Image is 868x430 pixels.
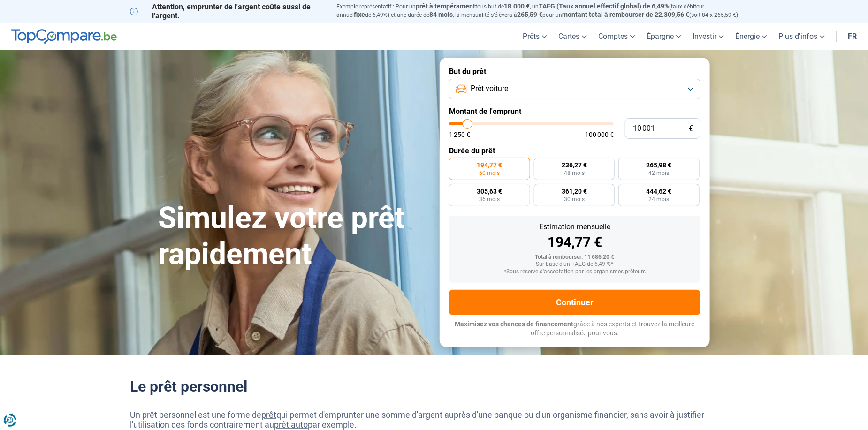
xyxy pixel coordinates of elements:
span: 36 mois [479,196,500,202]
p: Attention, emprunter de l'argent coûte aussi de l'argent. [130,2,325,20]
button: Continuer [449,290,700,315]
span: 194,77 € [477,162,502,168]
span: 305,63 € [477,188,502,195]
span: 84 mois [429,11,453,18]
span: 42 mois [649,170,670,176]
span: 24 mois [649,196,670,202]
label: Durée du prêt [449,146,700,155]
span: 265,98 € [647,162,672,168]
div: 194,77 € [457,235,693,249]
label: But du prêt [449,67,700,76]
h1: Simulez votre prêt rapidement [158,200,428,272]
div: Estimation mensuelle [457,223,693,231]
a: Prêts [517,23,553,50]
span: 48 mois [564,170,585,176]
a: prêt [261,410,276,420]
div: *Sous réserve d'acceptation par les organismes prêteurs [457,269,693,275]
span: TAEG (Taux annuel effectif global) de 6,49% [539,2,669,10]
a: prêt auto [274,420,308,430]
a: Plus d'infos [773,23,830,50]
span: € [689,125,693,133]
div: Sur base d'un TAEG de 6,49 %* [457,261,693,268]
span: 236,27 € [562,162,587,168]
label: Montant de l'emprunt [449,107,700,116]
span: 265,59 € [517,11,542,18]
div: Total à rembourser: 11 686,20 € [457,254,693,261]
p: Exemple représentatif : Pour un tous but de , un (taux débiteur annuel de 6,49%) et une durée de ... [336,2,738,19]
span: 100 000 € [585,131,614,138]
p: Un prêt personnel est une forme de qui permet d'emprunter une somme d'argent auprès d'une banque ... [130,410,738,430]
a: fr [842,23,862,50]
span: 361,20 € [562,188,587,195]
span: 18.000 € [504,2,530,10]
button: Prêt voiture [449,79,700,99]
h2: Le prêt personnel [130,377,738,395]
a: Énergie [730,23,773,50]
span: prêt à tempérament [416,2,475,10]
span: montant total à rembourser de 22.309,56 € [562,11,689,18]
a: Comptes [593,23,641,50]
span: 444,62 € [647,188,672,195]
img: TopCompare [11,29,117,44]
span: 30 mois [564,196,585,202]
span: Prêt voiture [471,83,508,94]
a: Cartes [553,23,593,50]
p: grâce à nos experts et trouvez la meilleure offre personnalisée pour vous. [449,320,700,338]
span: Maximisez vos chances de financement [455,320,574,328]
a: Épargne [641,23,687,50]
span: fixe [354,11,365,18]
span: 1 250 € [449,131,470,138]
a: Investir [687,23,730,50]
span: 60 mois [479,170,500,176]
